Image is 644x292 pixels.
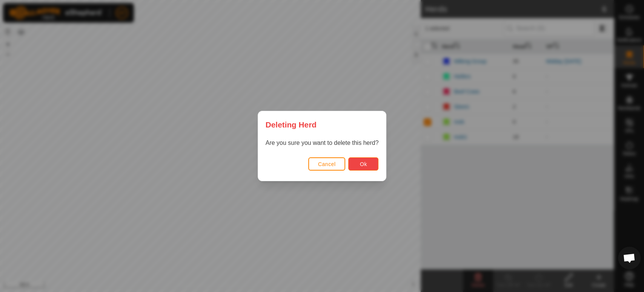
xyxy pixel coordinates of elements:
[266,138,379,148] p: Are you sure you want to delete this herd?
[348,157,378,171] button: Ok
[308,157,346,171] button: Cancel
[318,161,336,167] span: Cancel
[266,119,317,130] span: Deleting Herd
[618,247,641,269] div: Open chat
[360,161,367,167] span: Ok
